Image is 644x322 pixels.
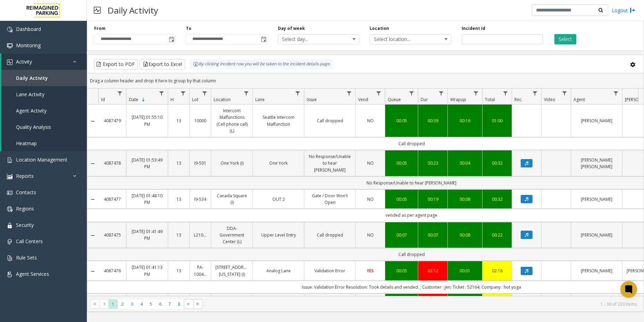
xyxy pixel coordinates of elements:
[7,206,13,212] img: 'icon'
[87,233,98,238] a: Collapse Details
[389,117,414,124] a: 00:05
[257,267,300,274] a: Analog Lane
[104,2,162,19] h3: Daily Activity
[422,267,443,274] a: 02:12
[87,269,98,274] a: Collapse Details
[87,161,98,166] a: Collapse Details
[102,232,122,238] a: 4087475
[367,268,374,274] span: YES
[487,232,507,238] div: 00:22
[16,42,41,49] span: Monitoring
[612,7,635,14] a: Logout
[452,232,478,238] a: 00:08
[367,232,374,238] span: NO
[450,97,466,102] span: Wrapup
[575,232,618,238] a: [PERSON_NAME]
[215,264,248,277] a: [STREET_ADDRESS][US_STATE] (I)
[308,153,351,173] a: No Response/Unable to hear [PERSON_NAME]
[487,196,507,203] div: 00:32
[308,232,351,238] a: Call dropped
[16,189,36,196] span: Contacts
[278,34,343,44] span: Select day...
[345,89,354,98] a: Issue Filter Menu
[7,190,13,196] img: 'icon'
[195,301,201,307] span: Go to the last page
[471,89,481,98] a: Wrapup Filter Menu
[257,160,300,166] a: One York
[259,34,267,44] span: Toggle popup
[611,89,621,98] a: Agent Filter Menu
[194,160,207,166] a: I9-501
[575,196,618,203] a: [PERSON_NAME]
[452,267,478,274] a: 00:01
[172,232,185,238] a: 13
[7,174,13,179] img: 'icon'
[389,232,414,238] a: 00:07
[452,117,478,124] a: 00:16
[87,197,98,202] a: Collapse Details
[485,97,495,102] span: Total
[87,118,98,124] a: Collapse Details
[193,61,199,67] img: infoIcon.svg
[16,75,48,81] span: Daily Activity
[255,97,265,102] span: Lane
[7,59,13,65] img: 'icon'
[172,160,185,166] a: 13
[388,97,401,102] span: Queue
[242,89,251,98] a: Location Filter Menu
[215,160,248,166] a: One York (I)
[171,97,174,102] span: H
[115,89,125,98] a: Id Filter Menu
[389,267,414,274] a: 00:05
[102,160,122,166] a: 4087478
[157,89,166,98] a: Date Filter Menu
[1,53,87,70] a: Activity
[452,196,478,203] div: 00:08
[131,228,164,241] a: [DATE] 01:41:49 PM
[422,160,443,166] a: 00:23
[487,160,507,166] a: 00:32
[307,97,317,102] span: Issue
[129,97,138,102] span: Date
[462,25,485,32] label: Incident Id
[530,89,540,98] a: Rec. Filter Menu
[367,118,374,124] span: NO
[422,117,443,124] a: 00:39
[422,232,443,238] a: 00:07
[554,34,576,44] button: Select
[16,124,51,130] span: Quality Analysis
[308,117,351,124] a: Call dropped
[389,196,414,203] a: 00:05
[7,255,13,261] img: 'icon'
[118,299,127,309] span: Page 2
[207,301,637,307] kendo-pager-info: 1 - 30 of 220 items
[94,2,101,19] img: pageIcon
[87,75,644,87] div: Drag a column header and drop it here to group by that column
[16,26,41,32] span: Dashboard
[186,301,191,307] span: Go to the next page
[370,25,389,32] label: Location
[16,222,34,228] span: Security
[141,97,146,102] span: Sortable
[16,140,37,147] span: Heatmap
[102,267,122,274] a: 4087476
[360,117,381,124] a: NO
[422,196,443,203] a: 00:19
[16,58,32,65] span: Activity
[102,196,122,203] a: 4087477
[131,264,164,277] a: [DATE] 01:41:13 PM
[131,157,164,170] a: [DATE] 01:53:49 PM
[367,196,374,202] span: NO
[452,160,478,166] div: 00:04
[172,117,185,124] a: 13
[16,156,67,163] span: Location Management
[360,232,381,238] a: NO
[172,267,185,274] a: 13
[389,160,414,166] a: 00:05
[131,192,164,206] a: [DATE] 01:48:10 PM
[7,239,13,245] img: 'icon'
[137,299,146,309] span: Page 4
